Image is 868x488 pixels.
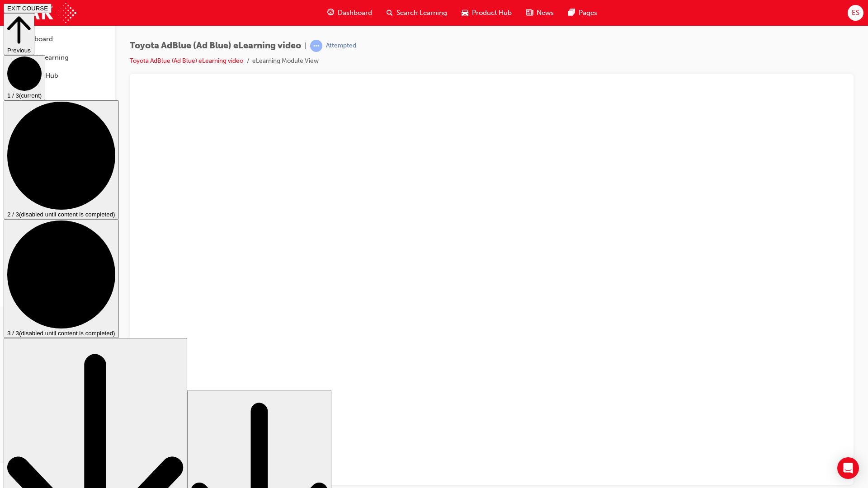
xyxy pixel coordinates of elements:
button: Previous [4,13,34,55]
span: Previous [7,47,31,54]
span: 3 / 3 [7,330,19,337]
button: 3 / 3(disabled until content is completed) [4,219,119,338]
button: EXIT COURSE [4,4,52,13]
button: 2 / 3(disabled until content is completed) [4,100,119,219]
span: 1 / 3 [7,92,19,99]
button: 1 / 3(current) [4,55,45,100]
span: 2 / 3 [7,211,19,218]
